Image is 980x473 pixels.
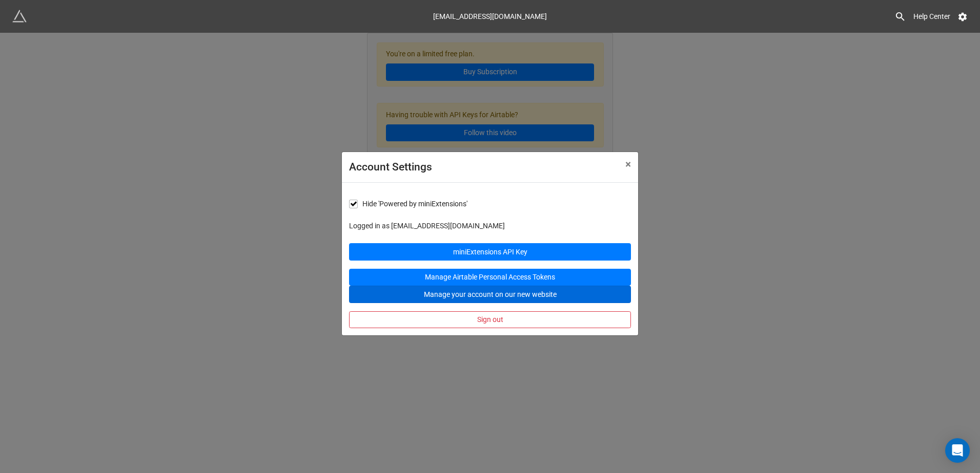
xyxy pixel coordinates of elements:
a: Help Center [906,7,957,26]
div: Account Settings [349,159,603,176]
a: miniExtensions API Key [349,243,631,261]
div: [EMAIL_ADDRESS][DOMAIN_NAME] [433,7,547,26]
label: Logged in as [EMAIL_ADDRESS][DOMAIN_NAME] [349,220,631,231]
a: Manage Airtable Personal Access Tokens [349,269,631,286]
span: × [625,158,631,170]
label: Hide 'Powered by miniExtensions' [349,200,467,208]
img: miniextensions-icon.73ae0678.png [12,9,27,24]
button: Sign out [349,311,631,329]
div: Open Intercom Messenger [945,438,970,463]
button: Manage your account on our new website [349,286,631,303]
